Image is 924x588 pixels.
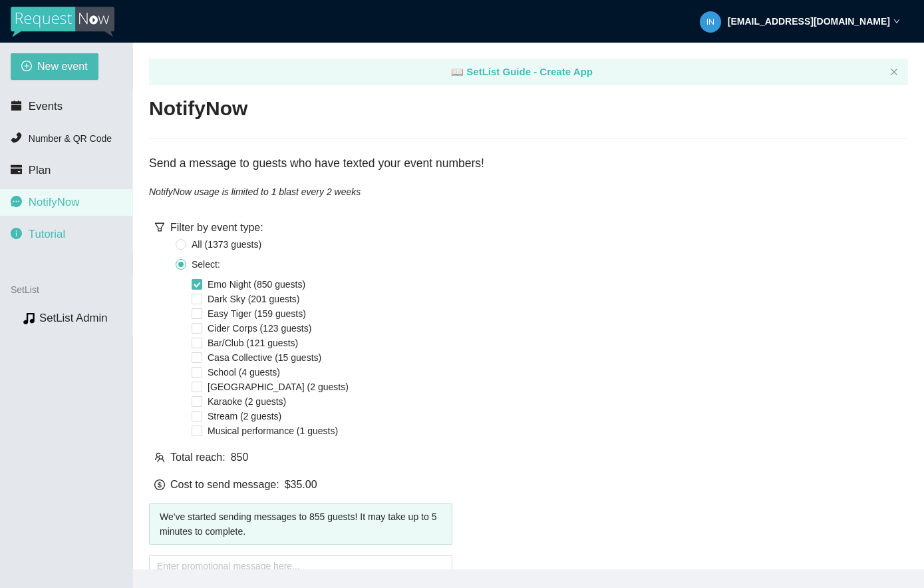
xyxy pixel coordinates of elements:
[154,452,165,463] span: team
[893,18,900,25] span: down
[11,7,114,37] img: RequestNow
[202,336,303,350] span: Bar/Club (121 guests)
[149,154,908,173] div: Send a message to guests who have texted your event numbers!
[451,66,464,77] span: laptop
[29,196,79,208] span: NotifyNow
[11,53,98,80] button: plus-circleNew event
[728,16,890,27] strong: [EMAIL_ADDRESS][DOMAIN_NAME]
[149,184,908,199] div: NotifyNow usage is limited to 1 blast every 2 weeks
[202,277,311,292] span: Emo Night (850 guests)
[202,321,317,336] span: Cider Corps (123 guests)
[202,365,285,380] span: School (4 guests)
[202,292,305,306] span: Dark Sky (201 guests)
[154,222,165,232] span: filter
[149,95,247,123] h2: NotifyNow
[29,164,51,176] span: Plan
[21,61,32,73] span: plus-circle
[202,350,327,365] span: Casa Collective (15 guests)
[170,449,226,465] span: Total reach:
[890,68,898,77] button: close
[186,237,267,252] span: All ( 1373 guest s )
[737,546,924,588] iframe: LiveChat chat widget
[29,228,65,240] span: Tutorial
[154,479,165,490] span: dollar
[11,164,22,175] span: credit-card
[186,257,226,272] span: Select:
[170,222,263,233] span: Filter by event type:
[890,68,898,76] span: close
[29,133,112,144] span: Number & QR Code
[202,424,343,438] span: Musical performance (1 guests)
[202,409,287,424] span: Stream (2 guests)
[37,58,88,75] span: New event
[202,306,311,321] span: Easy Tiger (159 guests)
[202,380,354,394] span: [GEOGRAPHIC_DATA] (2 guests)
[160,509,442,539] div: We've started sending messages to 855 guests! It may take up to 5 minutes to complete.
[11,196,22,207] span: message
[700,11,721,33] img: 217e36b01bcd92fbcfce66bf4147cd36
[11,228,22,239] span: info-circle
[11,100,22,111] span: calendar
[451,66,593,77] a: laptop SetList Guide - Create App
[285,476,317,493] div: $ 35.00
[29,100,63,113] span: Events
[170,476,279,493] span: Cost to send message:
[39,312,108,324] a: SetList Admin
[202,394,291,409] span: Karaoke (2 guests)
[11,132,22,143] span: phone
[231,449,249,465] span: 850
